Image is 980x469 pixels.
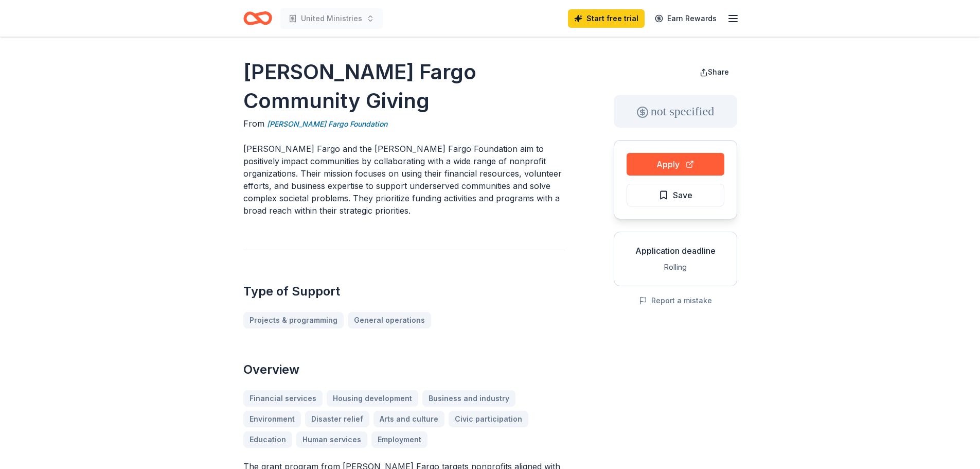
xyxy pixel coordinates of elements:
a: Earn Rewards [649,9,723,28]
a: General operations [348,312,431,328]
button: United Ministries [280,8,383,29]
div: From [243,117,564,130]
div: Rolling [622,261,728,273]
button: Save [627,184,724,206]
a: [PERSON_NAME] Fargo Foundation [267,118,387,130]
a: Home [243,6,272,30]
span: Share [708,67,729,76]
a: Projects & programming [243,312,344,328]
button: Apply [627,153,724,176]
button: Report a mistake [639,294,712,307]
span: United Ministries [301,12,362,25]
a: Start free trial [568,9,645,28]
button: Share [691,62,737,82]
p: [PERSON_NAME] Fargo and the [PERSON_NAME] Fargo Foundation aim to positively impact communities b... [243,143,564,217]
h2: Type of Support [243,283,564,300]
h2: Overview [243,361,564,378]
div: not specified [614,95,737,128]
h1: [PERSON_NAME] Fargo Community Giving [243,58,564,115]
div: Application deadline [622,245,728,257]
span: Save [673,188,692,202]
